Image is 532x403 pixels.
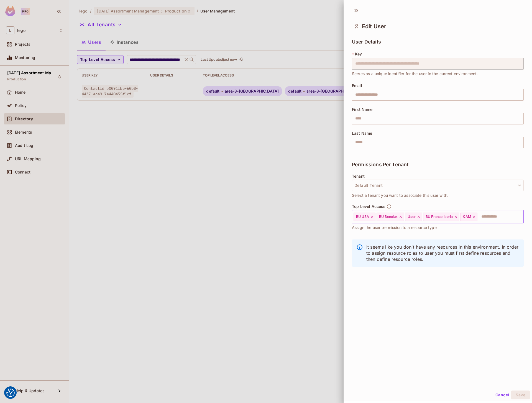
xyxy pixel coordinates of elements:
img: Revisit consent button [6,389,15,397]
span: Email [352,83,362,88]
span: Top Level Access [352,204,385,209]
button: Save [511,391,530,399]
button: Cancel [493,391,511,399]
span: Tenant [352,174,365,178]
span: Select a tenant you want to associate this user with. [352,192,448,198]
span: User [408,215,416,219]
div: BU France Iberia [423,213,459,221]
span: Serves as a unique identifier for the user in the current environment. [352,71,478,77]
span: Edit User [362,23,386,30]
span: BU Benelux [379,215,398,219]
div: BU Benelux [377,213,404,221]
p: It seems like you don't have any resources in this environment. In order to assign resource roles... [366,244,519,262]
button: Consent Preferences [6,389,15,397]
div: User [405,213,422,221]
button: Default Tenant [352,180,524,191]
span: KAM [463,215,471,219]
span: User Details [352,39,381,45]
div: BU USA [354,213,375,221]
span: Permissions Per Tenant [352,162,408,167]
div: KAM [460,213,477,221]
span: BU USA [356,215,369,219]
button: Open [521,216,522,217]
span: Key [355,52,362,56]
span: Assign the user permission to a resource type [352,225,437,231]
span: BU France Iberia [426,215,453,219]
span: First Name [352,107,373,112]
span: Last Name [352,131,372,136]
